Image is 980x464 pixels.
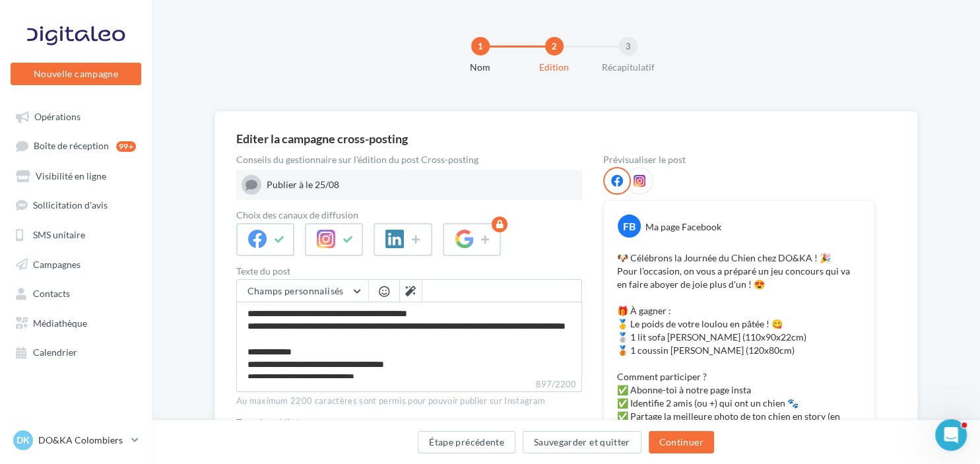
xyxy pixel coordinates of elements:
a: Médiathèque [8,310,144,334]
span: SMS unitaire [33,229,85,240]
span: Médiathèque [33,317,87,328]
div: 1 [471,37,490,55]
button: Continuer [649,431,714,453]
div: Nom [438,61,523,74]
span: Opérations [34,111,81,122]
span: Boîte de réception [34,141,109,152]
div: Edition [512,61,597,74]
button: Champs personnalisés [237,280,368,302]
label: Texte du post [236,267,582,276]
div: 2 [545,37,564,55]
a: Opérations [8,104,144,128]
div: Au maximum 2200 caractères sont permis pour pouvoir publier sur Instagram [236,395,582,407]
span: Visibilité en ligne [36,170,106,182]
a: SMS unitaire [8,222,144,246]
iframe: Intercom live chat [935,419,967,451]
span: Calendrier [33,347,77,358]
label: Choix des canaux de diffusion [236,211,582,220]
div: 3 [619,37,637,55]
div: Editer la campagne cross-posting [236,133,408,145]
div: Prévisualiser le post [603,155,875,164]
a: Contacts [8,281,144,304]
a: Sollicitation d'avis [8,193,144,216]
div: FB [618,215,641,238]
span: Sollicitation d'avis [33,199,108,211]
div: 99+ [116,141,136,152]
button: Étape précédente [418,431,515,453]
span: DK [16,434,30,447]
div: Conseils du gestionnaire sur l'édition du post Cross-posting [236,155,582,164]
a: Calendrier [8,339,144,363]
div: Récapitulatif [586,61,670,74]
a: Campagnes [8,251,144,275]
span: Contacts [33,288,70,299]
a: Visibilité en ligne [8,164,144,187]
label: 897/2200 [236,378,582,392]
button: Nouvelle campagne [11,63,141,85]
a: DK DO&KA Colombiers [11,428,141,453]
label: Type de média * [236,418,582,427]
div: Publier à le 25/08 [267,178,577,191]
button: Sauvegarder et quitter [523,431,641,453]
span: Campagnes [33,258,81,269]
div: Ma page Facebook [645,220,721,234]
p: DO&KA Colombiers [38,434,126,447]
a: Boîte de réception99+ [8,133,144,158]
span: Champs personnalisés [247,285,344,296]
